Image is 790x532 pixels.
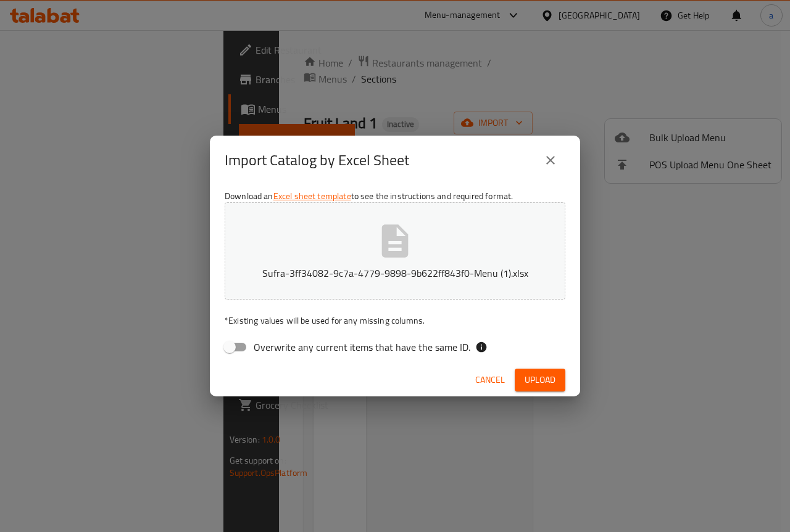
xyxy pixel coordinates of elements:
span: Cancel [475,372,505,388]
button: Cancel [470,369,510,391]
span: Overwrite any current items that have the same ID. [254,340,470,354]
a: Excel sheet template [273,188,351,204]
p: Existing values will be used for any missing columns. [225,314,565,327]
button: close [536,145,565,175]
div: Download an to see the instructions and required format. [210,185,580,364]
span: Upload [525,372,555,388]
svg: If the overwrite option isn't selected, then the items that match an existing ID will be ignored ... [475,341,488,353]
button: Upload [515,369,565,391]
h2: Import Catalog by Excel Sheet [225,150,409,170]
button: Sufra-3ff34082-9c7a-4779-9898-9b622ff843f0-Menu (1).xlsx [225,202,565,300]
p: Sufra-3ff34082-9c7a-4779-9898-9b622ff843f0-Menu (1).xlsx [244,266,546,280]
